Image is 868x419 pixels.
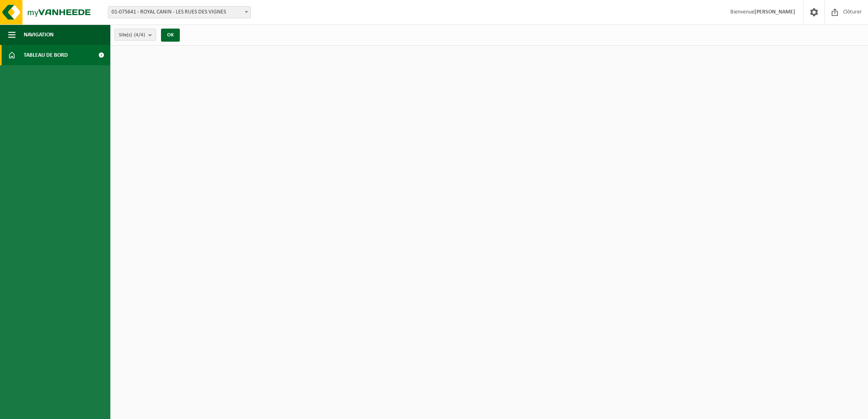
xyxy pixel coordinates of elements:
strong: [PERSON_NAME] [754,9,795,15]
count: (4/4) [134,32,145,38]
button: OK [161,29,180,42]
button: Site(s)(4/4) [114,29,156,41]
span: Tableau de bord [24,45,68,65]
span: 01-075641 - ROYAL CANIN - LES RUES DES VIGNES [108,7,251,18]
span: Navigation [24,25,54,45]
span: Site(s) [119,29,145,41]
span: 01-075641 - ROYAL CANIN - LES RUES DES VIGNES [108,6,251,18]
